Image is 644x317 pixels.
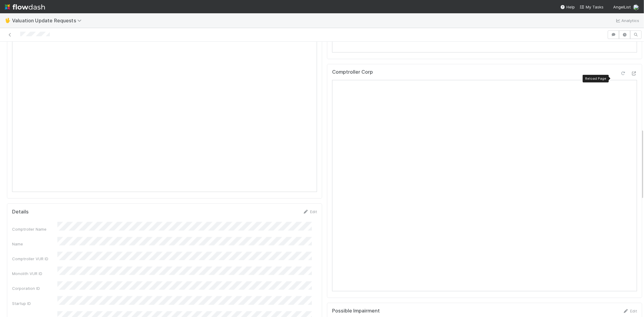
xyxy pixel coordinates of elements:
[5,18,11,23] span: 🖖
[332,308,380,314] h5: Possible Impairment
[12,209,29,215] h5: Details
[12,271,57,277] div: Monolith VUR ID
[303,209,317,214] a: Edit
[12,241,57,247] div: Name
[633,4,639,10] img: avatar_5106bb14-94e9-4897-80de-6ae81081f36d.png
[560,4,575,10] div: Help
[12,285,57,291] div: Corporation ID
[12,226,57,232] div: Comptroller Name
[332,69,373,75] h5: Comptroller Corp
[613,5,631,9] span: AngelList
[615,17,639,24] a: Analytics
[5,2,45,12] img: logo-inverted-e16ddd16eac7371096b0.svg
[12,18,85,24] span: Valuation Update Requests
[12,300,57,306] div: Startup ID
[623,309,637,313] a: Edit
[12,256,57,262] div: Comptroller VUR ID
[580,5,604,9] span: My Tasks
[580,4,604,10] a: My Tasks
